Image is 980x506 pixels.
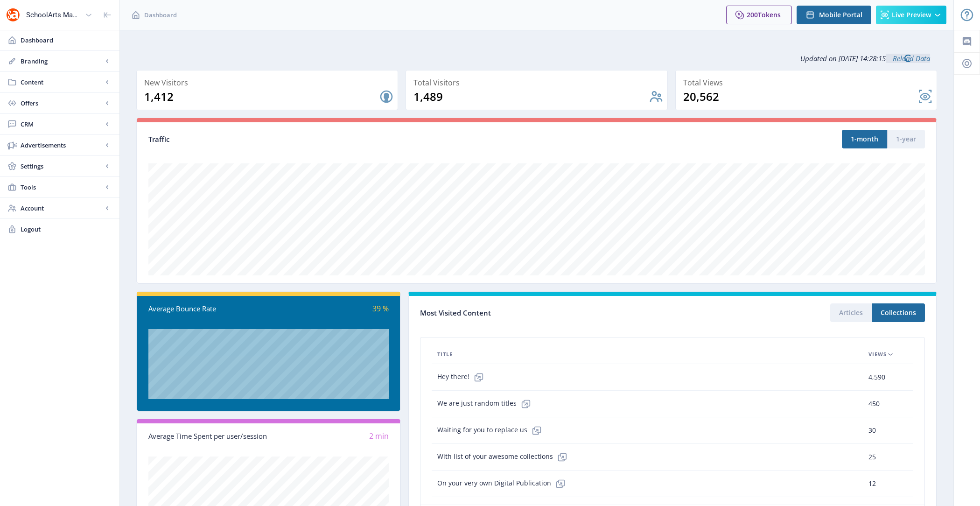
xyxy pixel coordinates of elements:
span: 4,590 [868,372,885,383]
a: Reload Data [886,54,930,63]
span: Tokens [758,10,781,19]
span: Dashboard [21,35,112,45]
span: Branding [21,56,103,66]
div: Updated on [DATE] 14:28:15 [136,47,937,70]
div: Average Time Spent per user/session [148,431,269,442]
img: properties.app_icon.png [6,7,21,22]
span: Title [437,349,453,360]
button: Mobile Portal [797,6,871,24]
button: Collections [872,303,925,322]
div: Traffic [148,134,537,145]
div: 1,489 [413,89,648,104]
button: 1-year [887,130,925,148]
span: Account [21,204,103,213]
div: SchoolArts Magazine [26,5,81,25]
span: 39 % [372,303,389,314]
div: Most Visited Content [420,306,672,320]
span: Settings [21,162,103,171]
button: 200Tokens [726,6,792,24]
div: Total Visitors [413,76,663,89]
div: 1,412 [144,89,379,104]
span: Tools [21,183,103,192]
span: We are just random titles [437,394,535,413]
span: 30 [868,425,876,436]
span: CRM [21,119,103,129]
span: Hey there! [437,368,488,387]
div: Total Views [683,76,933,89]
span: Dashboard [144,10,177,20]
div: Average Bounce Rate [148,303,269,314]
span: Live Preview [892,11,931,19]
div: 20,562 [683,89,918,104]
span: 12 [868,478,876,489]
span: Waiting for you to replace us [437,421,546,440]
button: 1-month [842,130,887,148]
span: 450 [868,398,880,409]
span: Mobile Portal [819,11,862,19]
span: With list of your awesome collections [437,448,572,466]
span: Logout [21,225,112,234]
div: New Visitors [144,76,394,89]
span: Views [868,349,887,360]
span: 25 [868,451,876,463]
button: Live Preview [876,6,946,24]
span: Offers [21,98,103,108]
div: 2 min [269,431,389,442]
span: Advertisements [21,141,103,150]
button: Articles [830,303,872,322]
span: On your very own Digital Publication [437,474,570,493]
span: Content [21,77,103,87]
